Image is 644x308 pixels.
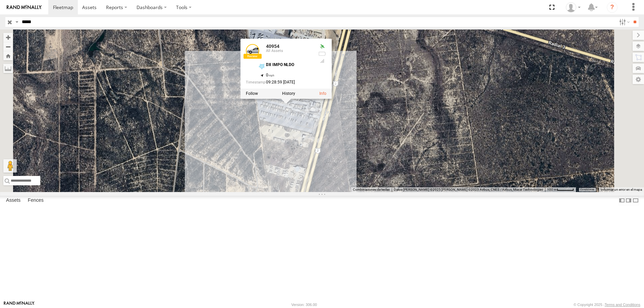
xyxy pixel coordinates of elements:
div: Date/time of location update [246,80,313,84]
button: Combinaciones de teclas [353,187,390,192]
div: DX IMPO NLDO [266,63,313,67]
button: Zoom Home [3,51,13,60]
span: 0 [266,73,274,77]
label: Map Settings [633,75,644,84]
div: Last Event GSM Signal Strength [318,58,326,64]
label: Search Filter Options [616,17,631,27]
button: Escala del mapa: 100 m por 47 píxeles [545,187,576,192]
label: Dock Summary Table to the Right [625,196,632,205]
i: ? [607,2,618,13]
img: rand-logo.svg [7,5,42,10]
button: Zoom in [3,33,13,42]
label: Assets [3,196,24,205]
a: View Asset Details [319,91,326,96]
label: Fences [24,196,47,205]
a: Condiciones (se abre en una nueva pestaña) [580,188,594,191]
a: View Asset Details [246,44,259,57]
label: Hide Summary Table [632,196,639,205]
span: Datos [PERSON_NAME] ©2025 [PERSON_NAME] ©2025 Airbus, CNES / Airbus, Maxar Technologies [394,188,543,191]
a: 40954 [266,44,279,49]
div: All Assets [266,49,313,53]
span: 100 m [547,188,557,191]
div: No battery health information received from this device. [318,51,326,56]
button: Zoom out [3,42,13,51]
label: Search Query [14,17,19,27]
button: Arrastra el hombrecito naranja al mapa para abrir Street View [3,159,17,173]
div: © Copyright 2025 - [574,303,640,307]
a: Informar un error en el mapa [601,188,642,191]
div: Version: 306.00 [291,303,317,307]
div: Valid GPS Fix [318,44,326,49]
label: View Asset History [282,91,295,96]
a: Terms and Conditions [605,303,640,307]
a: Visit our Website [4,301,35,308]
label: Dock Summary Table to the Left [619,196,625,205]
div: Juan Lopez [563,2,583,12]
label: Realtime tracking of Asset [246,91,258,96]
label: Measure [3,64,13,73]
